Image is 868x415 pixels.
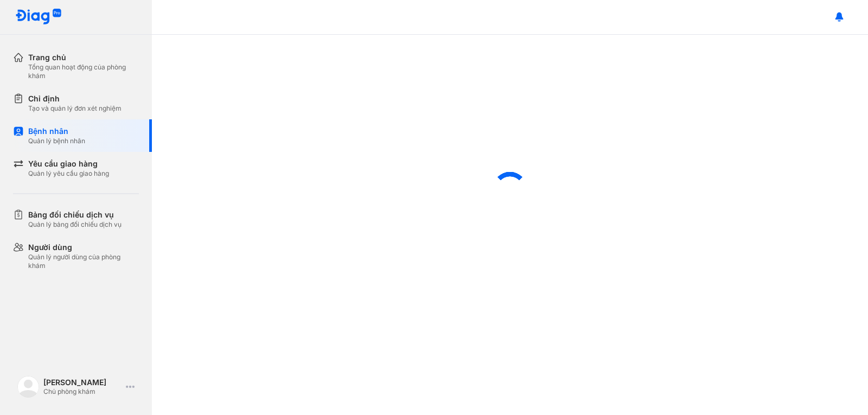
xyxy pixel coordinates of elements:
[28,220,122,229] div: Quản lý bảng đối chiếu dịch vụ
[28,52,139,63] div: Trang chủ
[28,93,122,104] div: Chỉ định
[28,169,109,178] div: Quản lý yêu cầu giao hàng
[28,242,139,253] div: Người dùng
[28,126,85,137] div: Bệnh nhân
[43,378,122,387] div: [PERSON_NAME]
[28,209,122,220] div: Bảng đối chiếu dịch vụ
[28,63,139,80] div: Tổng quan hoạt động của phòng khám
[17,376,39,398] img: logo
[28,104,122,113] div: Tạo và quản lý đơn xét nghiệm
[28,137,85,145] div: Quản lý bệnh nhân
[43,387,122,396] div: Chủ phòng khám
[15,9,62,25] img: logo
[28,253,139,270] div: Quản lý người dùng của phòng khám
[28,158,109,169] div: Yêu cầu giao hàng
